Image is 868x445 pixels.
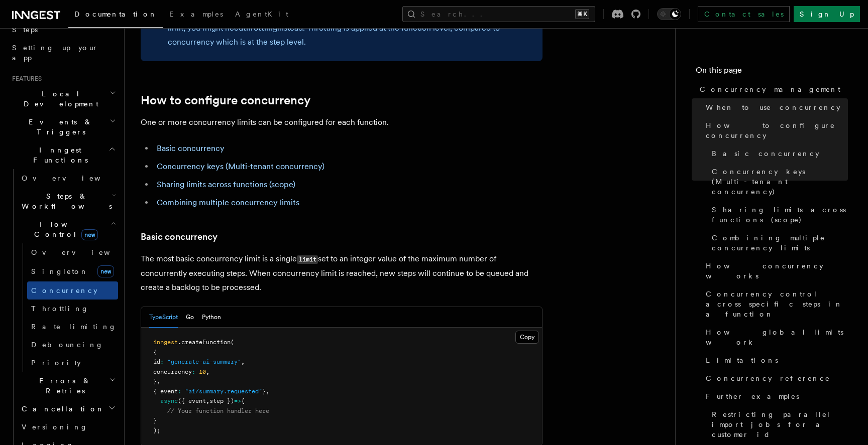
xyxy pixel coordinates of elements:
span: concurrency [153,368,192,375]
span: Versioning [22,423,88,431]
span: Concurrency control across specific steps in a function [706,289,848,319]
p: One or more concurrency limits can be configured for each function. [141,115,542,129]
code: limit [297,255,318,264]
span: ); [153,427,160,434]
a: Concurrency reference [702,369,848,387]
h4: On this page [696,64,848,80]
span: , [206,397,209,404]
span: Combining multiple concurrency limits [712,233,848,253]
span: async [160,397,178,404]
a: Sign Up [794,6,860,22]
span: Overview [22,174,125,182]
span: Inngest Functions [8,145,108,165]
span: Setting up your app [12,44,98,62]
button: Flow Controlnew [18,215,118,243]
p: The most basic concurrency limit is a single set to an integer value of the maximum number of con... [141,252,542,294]
span: => [234,397,241,404]
span: : [192,368,195,375]
a: Basic concurrency [157,143,225,153]
span: inngest [153,339,178,346]
a: Concurrency control across specific steps in a function [702,285,848,323]
span: Flow Control [18,219,111,239]
span: : [160,358,164,365]
span: Local Development [8,89,110,109]
a: Setting up your app [8,39,118,67]
span: } [153,378,157,385]
a: Rate limiting [27,318,118,336]
a: How to configure concurrency [702,116,848,144]
button: Events & Triggers [8,113,118,141]
a: Priority [27,354,118,372]
button: Go [186,307,194,328]
span: Restricting parallel import jobs for a customer id [712,409,848,439]
span: : [178,388,181,395]
button: Copy [515,331,539,344]
span: Concurrency keys (Multi-tenant concurrency) [712,167,848,197]
a: Overview [18,169,118,187]
span: { [153,349,157,356]
a: Throttling [27,300,118,318]
a: Limitations [702,351,848,369]
a: Concurrency [27,281,118,300]
span: Concurrency management [700,84,840,94]
span: Examples [169,10,223,18]
span: } [153,417,157,424]
a: Overview [27,243,118,261]
span: When to use concurrency [706,102,840,112]
span: Concurrency reference [706,373,830,383]
button: Steps & Workflows [18,187,118,215]
span: Sharing limits across functions (scope) [712,205,848,225]
a: How concurrency works [702,257,848,285]
span: , [266,388,269,395]
span: , [206,368,209,375]
span: Priority [31,359,81,367]
span: .createFunction [178,339,231,346]
span: Overview [31,248,135,256]
span: Events & Triggers [8,117,110,137]
span: 10 [199,368,206,375]
span: Debouncing [31,341,103,349]
span: Basic concurrency [712,149,819,159]
span: Errors & Retries [18,376,109,396]
a: When to use concurrency [702,98,848,116]
span: { event [153,388,178,395]
a: Restricting parallel import jobs for a customer id [708,405,848,443]
span: new [97,265,114,277]
span: Limitations [706,355,778,365]
span: ({ event [178,397,206,404]
button: Toggle dark mode [657,8,681,20]
span: How global limits work [706,327,848,347]
span: id [153,358,160,365]
a: Sharing limits across functions (scope) [708,201,848,229]
span: , [157,378,160,385]
span: // Your function handler here [167,407,269,414]
a: Examples [163,3,229,27]
span: new [81,229,98,240]
span: Throttling [31,305,89,313]
span: Documentation [74,10,157,18]
a: Concurrency management [696,80,848,98]
a: How to configure concurrency [141,93,310,107]
a: Further examples [702,387,848,405]
span: ( [231,339,234,346]
span: "generate-ai-summary" [167,358,241,365]
span: Concurrency [31,286,97,294]
a: Basic concurrency [708,144,848,163]
span: step }) [209,397,234,404]
span: Singleton [31,267,88,275]
a: Sharing limits across functions (scope) [157,180,295,189]
span: { [241,397,245,404]
a: How global limits work [702,323,848,351]
a: Combining multiple concurrency limits [708,229,848,257]
button: Python [202,307,221,328]
span: How concurrency works [706,261,848,281]
span: How to configure concurrency [706,120,848,140]
a: Singletonnew [27,261,118,281]
button: Inngest Functions [8,141,118,169]
a: Versioning [18,418,118,436]
span: Cancellation [18,404,104,414]
button: Search...⌘K [402,6,595,22]
button: Errors & Retries [18,372,118,400]
a: Concurrency keys (Multi-tenant concurrency) [708,163,848,201]
a: Basic concurrency [141,230,218,244]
